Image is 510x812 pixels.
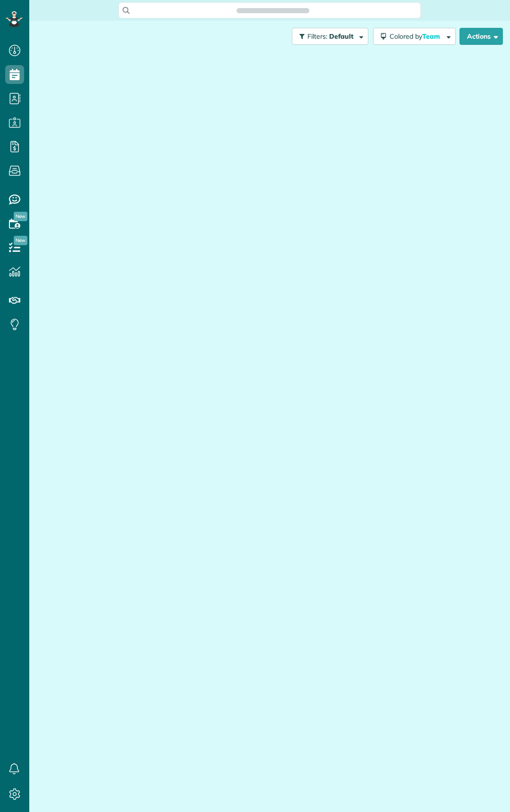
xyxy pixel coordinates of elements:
a: Filters: Default [287,28,368,45]
span: Colored by [390,32,443,41]
span: Team [422,32,442,41]
span: Search ZenMaid… [246,6,299,15]
button: Filters: Default [292,28,368,45]
span: New [14,236,27,245]
span: Default [329,32,354,41]
button: Actions [459,28,503,45]
span: New [14,212,27,221]
button: Colored byTeam [373,28,456,45]
span: Filters: [307,32,327,41]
